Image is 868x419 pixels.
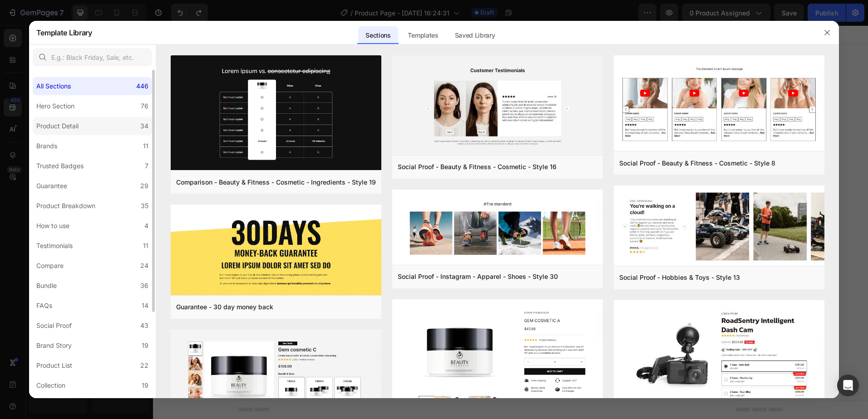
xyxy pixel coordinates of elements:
[358,26,398,44] div: Sections
[143,141,148,151] div: 11
[142,380,148,391] div: 19
[141,200,148,211] div: 35
[36,360,72,371] div: Product List
[392,190,603,267] img: sp30.png
[331,116,379,125] div: Generate layout
[391,127,459,135] span: then drag & drop elements
[614,185,824,267] img: sp13.png
[142,340,148,351] div: 19
[398,161,557,172] div: Social Proof - Beauty & Fitness - Cosmetic - Style 16
[36,21,92,44] h2: Template Library
[36,101,74,112] div: Hero Section
[260,116,315,125] div: Choose templates
[36,380,65,391] div: Collection
[140,320,148,331] div: 43
[619,158,775,169] div: Social Proof - Beauty & Fitness - Cosmetic - Style 8
[36,200,95,211] div: Product Breakdown
[448,26,503,44] div: Saved Library
[36,280,57,291] div: Bundle
[477,43,525,50] div: Drop element here
[36,121,79,132] div: Product Detail
[398,271,558,282] div: Social Proof - Instagram - Apparel - Shoes - Style 30
[201,43,249,50] div: Drop element here
[140,260,148,271] div: 24
[36,240,73,251] div: Testimonials
[256,127,318,135] span: inspired by CRO experts
[336,95,379,105] span: Add section
[171,55,381,172] img: c19.png
[144,220,148,231] div: 4
[142,300,148,311] div: 14
[171,205,381,297] img: g30.png
[400,26,445,44] div: Templates
[140,121,148,132] div: 34
[33,48,152,66] input: E.g.: Black Friday, Sale, etc.
[36,161,84,171] div: Trusted Badges
[143,240,148,251] div: 11
[614,55,824,153] img: sp8.png
[36,81,71,92] div: All Sections
[145,161,148,171] div: 7
[176,177,376,188] div: Comparison - Beauty & Fitness - Cosmetic - Ingredients - Style 19
[398,116,453,125] div: Add blank section
[392,55,603,157] img: sp16.png
[36,260,64,271] div: Compare
[36,141,57,151] div: Brands
[837,375,859,396] div: Open Intercom Messenger
[140,360,148,371] div: 22
[36,300,52,311] div: FAQs
[36,340,72,351] div: Brand Story
[36,220,69,231] div: How to use
[140,180,148,191] div: 29
[140,280,148,291] div: 36
[330,127,379,135] span: from URL or image
[141,101,148,112] div: 76
[619,272,740,283] div: Social Proof - Hobbies & Toys - Style 13
[176,302,273,312] div: Guarantee - 30 day money back
[36,180,67,191] div: Guarantee
[136,81,148,92] div: 446
[36,320,72,331] div: Social Proof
